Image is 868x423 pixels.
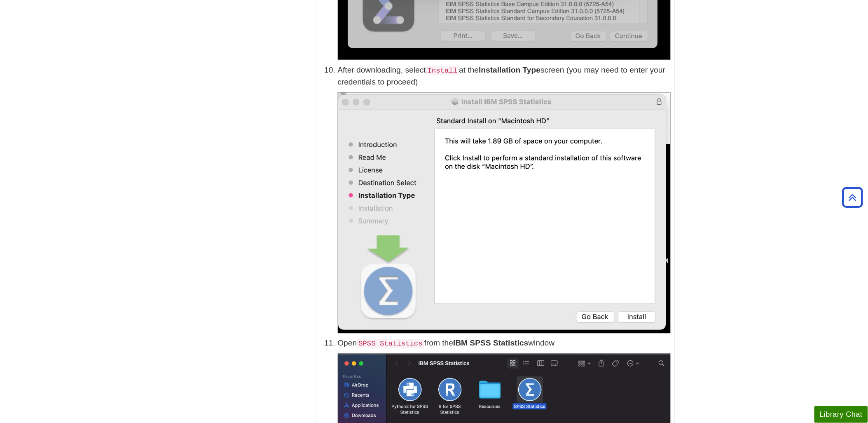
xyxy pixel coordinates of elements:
[357,339,424,349] code: SPSS Statistics
[479,66,540,74] b: Installation Type
[338,92,671,334] img: 'Installation Type' prompt.
[338,64,671,88] p: After downloading, select at the screen (you may need to enter your credentials to proceed)
[426,66,459,75] code: Install
[453,339,528,348] b: IBM SPSS Statistics
[338,338,671,350] p: Open from the window
[840,192,866,203] a: Back to Top
[814,406,868,423] button: Library Chat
